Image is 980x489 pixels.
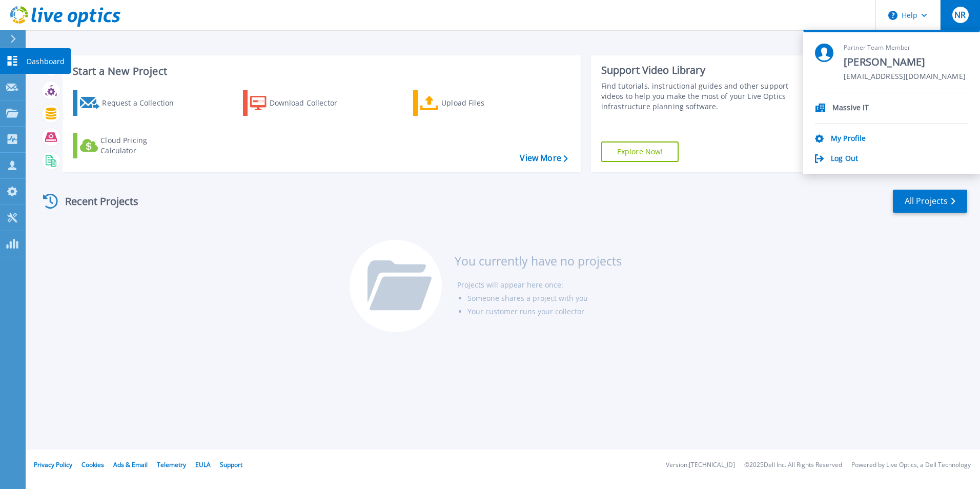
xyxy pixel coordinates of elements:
span: [EMAIL_ADDRESS][DOMAIN_NAME] [844,72,966,82]
div: Download Collector [270,93,352,113]
a: Upload Files [413,90,527,116]
a: Explore Now! [601,141,679,162]
a: Ads & Email [113,460,148,469]
div: Recent Projects [39,189,152,214]
a: Privacy Policy [34,460,72,469]
p: Massive IT [832,104,869,113]
p: Dashboard [27,48,65,75]
span: NR [954,11,966,19]
a: All Projects [893,190,967,213]
a: Cookies [81,460,104,469]
li: Someone shares a project with you [467,292,622,305]
li: Projects will appear here once: [457,278,622,292]
div: Support Video Library [601,64,793,77]
li: © 2025 Dell Inc. All Rights Reserved [744,462,842,468]
span: [PERSON_NAME] [844,55,966,69]
a: EULA [195,460,211,469]
a: Log Out [831,154,858,164]
div: Find tutorials, instructional guides and other support videos to help you make the most of your L... [601,81,793,112]
div: Request a Collection [102,93,184,113]
span: Partner Team Member [844,44,966,52]
li: Powered by Live Optics, a Dell Technology [851,462,971,468]
a: View More [520,153,567,163]
li: Your customer runs your collector [467,305,622,318]
a: Telemetry [157,460,186,469]
div: Cloud Pricing Calculator [100,135,182,156]
h3: Start a New Project [73,66,567,77]
div: Upload Files [441,93,523,113]
a: Cloud Pricing Calculator [73,133,187,158]
a: Download Collector [243,90,357,116]
a: Request a Collection [73,90,187,116]
a: My Profile [831,134,866,144]
a: Support [220,460,242,469]
li: Version: [TECHNICAL_ID] [666,462,735,468]
h3: You currently have no projects [455,255,622,267]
